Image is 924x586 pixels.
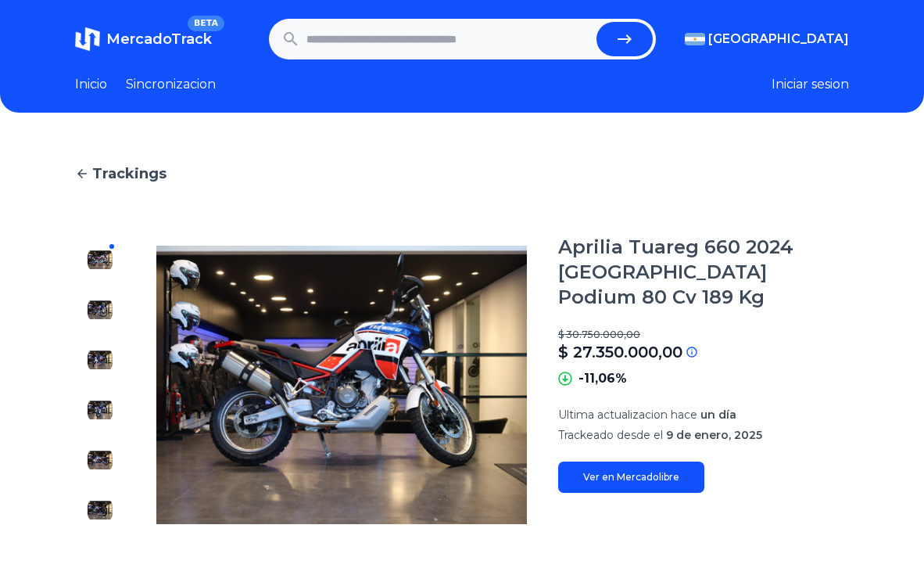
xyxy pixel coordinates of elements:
a: Inicio [75,75,107,94]
img: Aprilia Tuareg 660 2024 Dakar Podium 80 Cv 189 Kg [88,498,113,523]
a: Ver en Mercadolibre [558,462,704,493]
span: [GEOGRAPHIC_DATA] [708,30,849,49]
button: Iniciar sesion [772,75,849,94]
img: Aprilia Tuareg 660 2024 Dakar Podium 80 Cv 189 Kg [88,247,113,272]
img: MercadoTrack [75,27,100,52]
span: MercadoTrack [106,31,212,48]
span: BETA [188,16,224,31]
span: un día [700,408,736,422]
span: Ultima actualizacion hace [558,408,697,422]
img: Aprilia Tuareg 660 2024 Dakar Podium 80 Cv 189 Kg [88,297,113,322]
span: Trackeado desde el [558,428,663,442]
a: Trackings [75,163,849,185]
h1: Aprilia Tuareg 660 2024 [GEOGRAPHIC_DATA] Podium 80 Cv 189 Kg [558,235,849,310]
img: Aprilia Tuareg 660 2024 Dakar Podium 80 Cv 189 Kg [88,397,113,422]
p: $ 30.750.000,00 [558,329,849,341]
span: Trackings [92,163,167,185]
span: 9 de enero, 2025 [666,428,762,442]
p: $ 27.350.000,00 [558,341,682,363]
button: [GEOGRAPHIC_DATA] [685,30,849,49]
img: Aprilia Tuareg 660 2024 Dakar Podium 80 Cv 189 Kg [156,235,527,535]
img: Aprilia Tuareg 660 2024 Dakar Podium 80 Cv 189 Kg [88,448,113,473]
img: Aprilia Tuareg 660 2024 Dakar Podium 80 Cv 189 Kg [88,347,113,372]
a: MercadoTrackBETA [75,27,212,52]
p: -11,06% [578,369,627,388]
a: Sincronizacion [126,75,216,94]
img: Argentina [685,33,705,45]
